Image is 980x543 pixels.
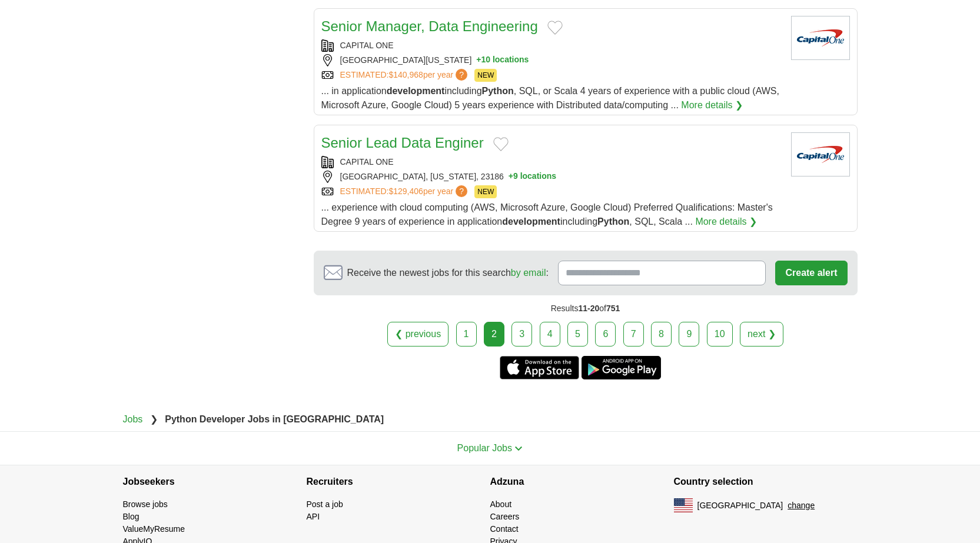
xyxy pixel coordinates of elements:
a: Get the Android app [582,356,661,379]
a: 3 [511,322,532,347]
a: 10 [707,322,733,347]
a: Careers [490,512,520,521]
strong: Python [482,86,514,96]
span: + [476,54,481,66]
div: [GEOGRAPHIC_DATA], [US_STATE], 23186 [321,171,782,183]
img: Capital One logo [791,16,850,60]
h4: Country selection [674,465,858,498]
strong: Python [597,216,629,226]
a: next ❯ [740,322,783,347]
a: ESTIMATED:$129,406per year? [340,185,470,198]
span: + [509,171,513,183]
span: 11-20 [578,304,599,313]
span: ... in application including , SQL, or Scala 4 years of experience with a public cloud (AWS, Micr... [321,86,779,110]
span: Receive the newest jobs for this search : [347,266,549,280]
span: NEW [474,185,497,198]
button: Add to favorite jobs [547,21,563,35]
a: 1 [456,322,477,347]
a: Contact [490,524,519,534]
a: API [307,512,320,521]
a: ❮ previous [387,322,449,347]
a: More details ❯ [681,98,743,112]
div: Results of [314,295,858,322]
strong: development [387,86,445,96]
span: $129,406 [388,186,423,196]
button: +10 locations [476,54,529,66]
span: ... experience with cloud computing (AWS, Microsoft Azure, Google Cloud) Preferred Qualifications... [321,202,773,226]
span: Popular Jobs [457,443,512,453]
a: ValueMyResume [123,524,185,534]
a: by email [511,268,546,278]
img: US flag [674,498,693,512]
button: Add to favorite jobs [493,137,509,151]
a: Senior Lead Data Enginer [321,135,484,151]
a: 7 [623,322,644,347]
span: $140,968 [388,70,423,79]
span: NEW [474,69,497,82]
span: ? [456,69,467,81]
button: +9 locations [509,171,556,183]
button: Create alert [775,261,847,285]
a: Browse jobs [123,499,168,509]
a: 5 [567,322,588,347]
span: ? [456,185,467,197]
a: Jobs [123,414,143,424]
div: 2 [484,322,504,347]
strong: Python Developer Jobs in [GEOGRAPHIC_DATA] [165,414,384,424]
div: [GEOGRAPHIC_DATA][US_STATE] [321,54,782,66]
a: Get the iPhone app [500,356,579,379]
a: CAPITAL ONE [340,41,394,50]
a: CAPITAL ONE [340,157,394,166]
button: change [788,499,815,512]
a: Senior Manager, Data Engineering [321,18,538,34]
a: Post a job [307,499,343,509]
span: 751 [606,304,620,313]
img: toggle icon [514,446,523,451]
a: 8 [651,322,672,347]
a: More details ❯ [695,215,757,229]
img: Capital One logo [791,132,850,176]
a: Blog [123,512,139,521]
strong: development [502,216,560,226]
a: 4 [540,322,560,347]
span: ❯ [150,414,158,424]
a: ESTIMATED:$140,968per year? [340,69,470,82]
a: About [490,499,512,509]
span: [GEOGRAPHIC_DATA] [697,499,783,512]
a: 9 [679,322,699,347]
a: 6 [595,322,616,347]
